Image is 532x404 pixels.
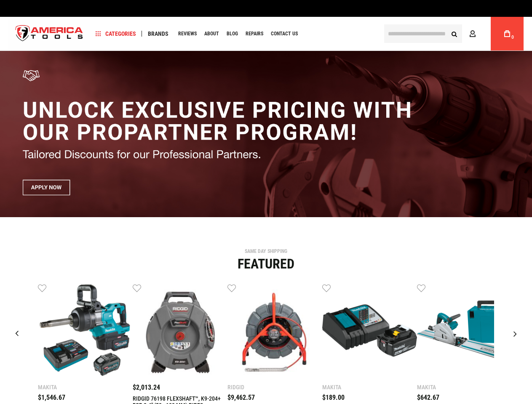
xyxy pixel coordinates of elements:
a: Brands [144,28,172,40]
a: Blog [223,28,242,40]
span: $1,546.67 [38,393,65,401]
img: RIDGID 76883 SEESNAKE® MINI PRO [227,283,322,378]
div: SAME DAY SHIPPING [6,249,526,254]
div: Makita [417,384,512,390]
img: MAKITA SP6000J1 6-1/2" PLUNGE CIRCULAR SAW, 55" GUIDE RAIL, 12 AMP, ELECTRIC BRAKE, CASE [417,283,512,378]
a: MAKITA BL1840BDC1 18V LXT® LITHIUM-ION BATTERY AND CHARGER STARTER PACK, BL1840B, DC18RC (4.0AH) [322,283,417,380]
span: $189.00 [322,393,345,401]
a: MAKITA SP6000J1 6-1/2" PLUNGE CIRCULAR SAW, 55" GUIDE RAIL, 12 AMP, ELECTRIC BRAKE, CASE [417,283,512,380]
div: Makita [322,384,417,390]
a: RIDGID 76198 FLEXSHAFT™, K9-204+ FOR 2-4 [133,283,227,380]
div: Featured [6,257,526,271]
span: Reviews [178,31,197,36]
button: Search [446,26,462,42]
span: 0 [511,35,514,40]
a: Contact Us [267,28,302,40]
a: store logo [8,18,90,50]
img: RIDGID 76198 FLEXSHAFT™, K9-204+ FOR 2-4 [133,283,227,378]
a: Makita GWT10T 40V max XGT® Brushless Cordless 4‑Sp. High‑Torque 1" Sq. Drive D‑Handle Extended An... [38,283,133,380]
span: Contact Us [271,31,298,36]
div: Ridgid [227,384,322,390]
span: Blog [227,31,238,36]
a: RIDGID 76883 SEESNAKE® MINI PRO [227,283,322,380]
img: Makita GWT10T 40V max XGT® Brushless Cordless 4‑Sp. High‑Torque 1" Sq. Drive D‑Handle Extended An... [38,283,133,378]
a: Repairs [242,28,267,40]
span: Categories [96,31,136,37]
img: America Tools [8,18,90,50]
span: $642.67 [417,393,439,401]
div: Makita [38,384,133,390]
a: Categories [92,28,140,40]
span: Repairs [246,31,263,36]
span: About [204,31,219,36]
a: About [201,28,223,40]
span: Brands [148,31,168,37]
span: $2,013.24 [133,383,160,391]
a: 0 [499,17,515,50]
span: $9,462.57 [227,393,255,401]
a: Reviews [174,28,201,40]
img: MAKITA BL1840BDC1 18V LXT® LITHIUM-ION BATTERY AND CHARGER STARTER PACK, BL1840B, DC18RC (4.0AH) [322,283,417,378]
